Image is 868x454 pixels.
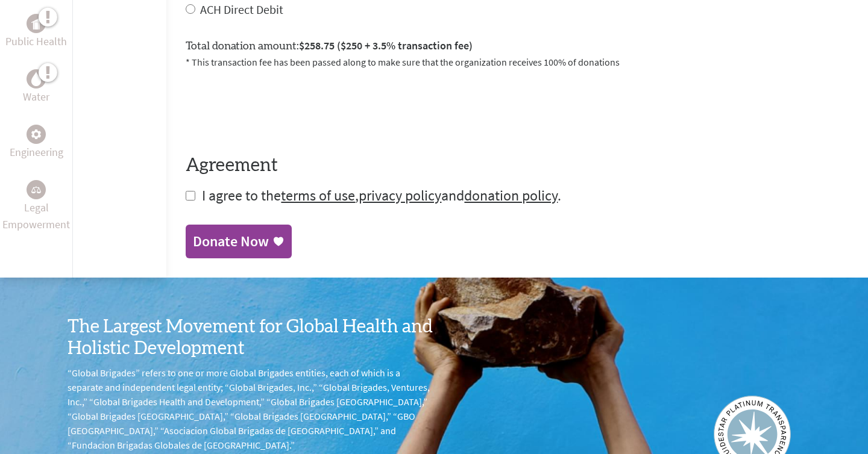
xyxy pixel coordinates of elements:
[23,69,49,105] a: WaterWater
[68,365,434,452] p: “Global Brigades” refers to one or more Global Brigades entities, each of which is a separate and...
[186,225,292,258] a: Donate Now
[10,125,63,161] a: EngineeringEngineering
[186,37,473,55] label: Total donation amount:
[200,2,283,17] label: ACH Direct Debit
[31,129,41,138] img: Engineering
[27,69,46,89] div: Water
[27,14,46,33] div: Public Health
[299,39,473,52] span: $258.75 ($250 + 3.5% transaction fee)
[5,33,67,50] p: Public Health
[281,186,355,205] a: terms of use
[202,186,561,205] span: I agree to the , and .
[2,180,70,233] a: Legal EmpowermentLegal Empowerment
[186,155,849,176] h4: Agreement
[31,72,41,86] img: Water
[27,125,46,144] div: Engineering
[27,180,46,199] div: Legal Empowerment
[5,14,67,50] a: Public HealthPublic Health
[2,199,70,233] p: Legal Empowerment
[193,232,269,251] div: Donate Now
[68,316,434,359] h3: The Largest Movement for Global Health and Holistic Development
[186,55,849,69] p: * This transaction fee has been passed along to make sure that the organization receives 100% of ...
[359,186,441,205] a: privacy policy
[23,89,49,105] p: Water
[31,186,41,193] img: Legal Empowerment
[186,84,369,131] iframe: reCAPTCHA
[10,144,63,161] p: Engineering
[464,186,558,205] a: donation policy
[31,17,41,30] img: Public Health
